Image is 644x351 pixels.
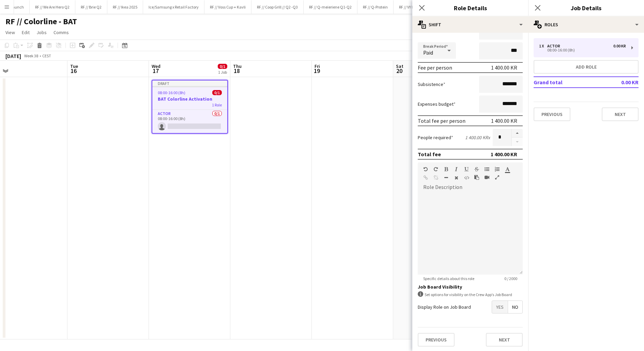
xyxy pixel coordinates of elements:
span: 19 [313,67,320,75]
div: Draft [152,81,227,86]
button: Fullscreen [495,175,500,180]
div: Fee per person [418,64,452,71]
span: 0/1 [218,64,227,69]
h3: Role Details [412,3,528,12]
div: Actor [547,44,563,48]
button: Text Color [505,166,510,172]
app-card-role: Actor0/108:00-16:00 (8h) [152,110,227,133]
button: RF // Q-Protein [357,0,394,14]
div: 0.00 KR [613,44,626,48]
button: Ice/Samsung x Retail Factory [143,0,204,14]
button: Previous [534,107,570,121]
span: Comms [53,29,69,35]
span: 16 [69,67,78,75]
button: RF // We Are Hero Q2 [30,0,75,14]
div: 1 400.00 KR [491,64,517,71]
label: Subsistence [418,81,445,87]
button: Paste as plain text [474,175,479,180]
span: Wed [152,63,160,69]
button: Add role [534,60,639,74]
button: Italic [454,166,459,172]
button: Next [486,333,523,347]
button: Clear Formatting [454,175,459,180]
span: Yes [492,301,508,313]
a: Comms [51,28,72,37]
td: 0.00 KR [599,77,639,88]
div: 1 400.00 KR [491,151,517,158]
span: 1 Role [212,102,222,107]
span: 0 / 2000 [499,276,523,281]
button: RF // Q-meieriene Q1-Q2 [304,0,357,14]
button: Ordered List [495,166,500,172]
span: Thu [233,63,242,69]
span: Specific details about this role [418,276,480,281]
button: Insert video [485,175,489,180]
label: Display Role on Job Board [418,304,471,310]
button: RF // VY Kundeglede [394,0,439,14]
button: RF // Voss Cup + Kavli [204,0,251,14]
button: Redo [433,166,438,172]
span: 20 [395,67,403,75]
div: Roles [528,16,644,33]
span: Edit [22,29,30,35]
div: Set options for visibility on the Crew App’s Job Board [418,291,523,298]
td: Grand total [534,77,599,88]
span: 0/1 [212,90,222,95]
div: Total fee per person [418,117,465,124]
div: Shift [412,16,528,33]
h3: Job Board Visibility [418,284,523,290]
button: RF // Brie Q2 [75,0,107,14]
span: Week 38 [22,53,40,58]
span: No [508,301,522,313]
label: People required [418,134,453,141]
span: 17 [151,67,160,75]
span: Tue [70,63,78,69]
div: 08:00-16:00 (8h) [539,48,626,52]
div: [DATE] [5,53,21,59]
button: Next [602,107,639,121]
button: Previous [418,333,455,347]
div: Total fee [418,151,441,158]
h1: RF // Colorline - BAT [5,16,77,27]
h3: Job Details [528,3,644,12]
h3: BAT Colorline Activation [152,96,227,102]
span: Fri [315,63,320,69]
app-job-card: Draft08:00-16:00 (8h)0/1BAT Colorline Activation1 RoleActor0/108:00-16:00 (8h) [152,80,228,134]
button: Underline [464,166,469,172]
span: Jobs [36,29,47,35]
button: Strikethrough [474,166,479,172]
button: Increase [512,129,523,138]
button: Bold [444,166,448,172]
button: RF // Ikea 2025 [107,0,143,14]
button: HTML Code [464,175,469,180]
label: Expenses budget [418,101,456,107]
button: RF // Coop Grill // Q2 -Q3 [251,0,304,14]
div: CEST [42,53,51,58]
a: Edit [19,28,32,37]
button: Horizontal Line [444,175,448,180]
span: Paid [423,49,433,56]
div: 1 400.00 KR x [465,134,490,141]
a: Jobs [34,28,49,37]
span: 18 [232,67,242,75]
div: 1 400.00 KR [491,117,517,124]
button: Unordered List [485,166,489,172]
a: View [3,28,18,37]
span: View [5,29,15,35]
button: Undo [423,166,428,172]
span: Sat [396,63,403,69]
div: 1 Job [218,70,227,75]
span: 08:00-16:00 (8h) [158,90,185,95]
div: 1 x [539,44,547,48]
